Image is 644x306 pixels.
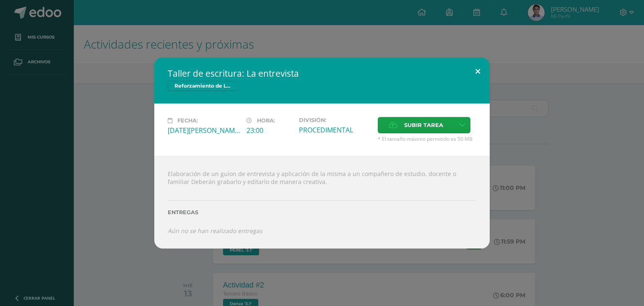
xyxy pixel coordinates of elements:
div: PROCEDIMENTAL [299,125,371,135]
h2: Taller de escritura: La entrevista [168,67,476,79]
span: Subir tarea [404,117,443,133]
label: Entregas [168,209,476,215]
span: Fecha: [177,117,198,124]
div: [DATE][PERSON_NAME] [168,126,240,135]
span: Reforzamiento de Lectura [168,81,239,91]
button: Close (Esc) [466,57,490,86]
span: Hora: [257,117,275,124]
div: 23:00 [247,126,292,135]
label: División: [299,117,371,123]
div: Elaboración de un guion de entrevista y aplicación de la misma a un compañero de estudio, docente... [154,156,490,249]
i: Aún no se han realizado entregas [168,227,262,235]
span: * El tamaño máximo permitido es 50 MB [378,135,476,143]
